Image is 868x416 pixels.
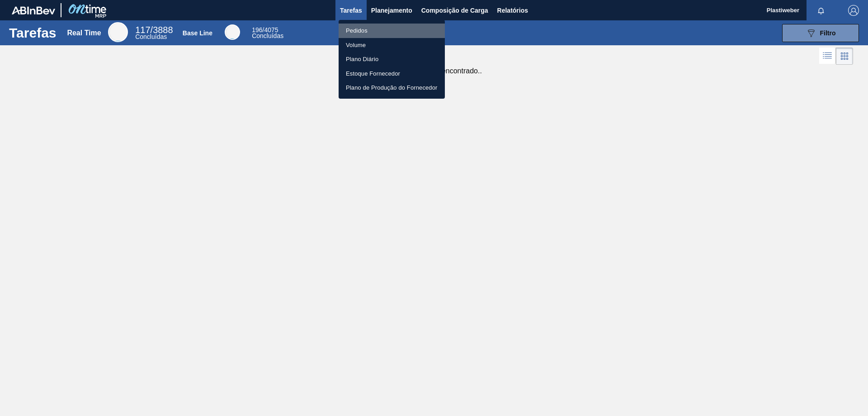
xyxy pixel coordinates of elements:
a: Plano de Produção do Fornecedor [339,81,445,95]
a: Pedidos [339,24,445,38]
a: Plano Diário [339,52,445,67]
a: Volume [339,38,445,53]
a: Estoque Fornecedor [339,67,445,81]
